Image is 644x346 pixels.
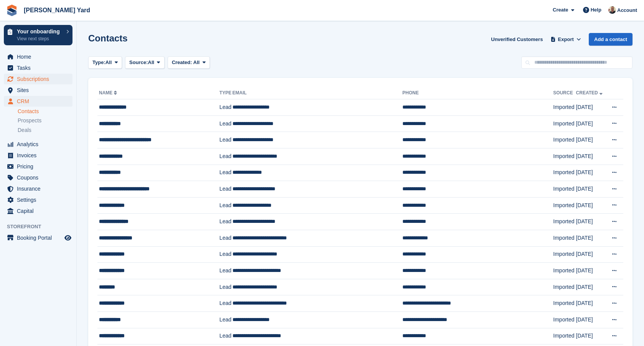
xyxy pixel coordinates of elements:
button: Export [549,33,583,46]
span: Export [558,36,574,43]
span: Insurance [17,183,63,194]
th: Email [232,87,402,99]
a: Created [576,90,604,96]
td: [DATE] [576,295,606,312]
a: Deals [18,126,72,134]
a: [PERSON_NAME] Yard [21,4,93,16]
td: Imported [553,230,576,246]
td: Imported [553,328,576,344]
td: Imported [553,99,576,116]
span: Sites [17,85,63,96]
td: Lead [219,230,232,246]
td: Imported [553,295,576,312]
span: Type: [92,59,105,66]
a: menu [4,194,72,205]
th: Type [219,87,232,99]
span: Capital [17,206,63,216]
span: Prospects [18,117,41,124]
span: All [193,59,200,65]
span: Create [553,6,568,14]
td: Lead [219,263,232,279]
a: Name [99,90,119,96]
span: Home [17,51,63,62]
a: Preview store [63,233,72,242]
h1: Contacts [88,33,128,43]
span: Created: [172,59,192,65]
td: [DATE] [576,115,606,132]
p: View next steps [17,35,63,42]
td: Lead [219,279,232,295]
td: [DATE] [576,311,606,328]
span: Coupons [17,172,63,183]
span: Invoices [17,150,63,161]
td: [DATE] [576,214,606,230]
button: Created: All [168,56,210,69]
td: Imported [553,115,576,132]
td: Lead [219,246,232,263]
td: Lead [219,148,232,165]
td: [DATE] [576,328,606,344]
p: Your onboarding [17,29,63,34]
a: menu [4,74,72,84]
a: menu [4,172,72,183]
a: Unverified Customers [488,33,546,46]
td: Lead [219,99,232,116]
img: stora-icon-8386f47178a22dfd0bd8f6a31ec36ba5ce8667c1dd55bd0f319d3a0aa187defe.svg [6,5,18,16]
a: menu [4,96,72,107]
td: Imported [553,214,576,230]
td: Lead [219,132,232,148]
td: Imported [553,263,576,279]
a: menu [4,161,72,172]
td: [DATE] [576,263,606,279]
a: Prospects [18,117,72,125]
td: Lead [219,311,232,328]
td: Imported [553,246,576,263]
a: menu [4,183,72,194]
span: Settings [17,194,63,205]
td: Lead [219,115,232,132]
td: Imported [553,132,576,148]
img: Si Allen [608,6,616,14]
td: [DATE] [576,246,606,263]
th: Phone [402,87,553,99]
span: Storefront [7,223,76,231]
td: Imported [553,148,576,165]
a: Contacts [18,108,72,115]
span: CRM [17,96,63,107]
span: Subscriptions [17,74,63,84]
span: All [148,59,155,66]
td: Imported [553,311,576,328]
td: [DATE] [576,279,606,295]
td: [DATE] [576,99,606,116]
span: Account [617,7,637,14]
a: menu [4,150,72,161]
td: Lead [219,181,232,198]
span: Help [591,6,601,14]
span: Pricing [17,161,63,172]
button: Source: All [125,56,165,69]
a: menu [4,232,72,243]
td: [DATE] [576,230,606,246]
td: [DATE] [576,165,606,181]
span: Booking Portal [17,232,63,243]
a: menu [4,63,72,73]
td: [DATE] [576,197,606,214]
button: Type: All [88,56,122,69]
a: menu [4,139,72,150]
span: All [105,59,112,66]
span: Tasks [17,63,63,73]
td: Lead [219,328,232,344]
a: menu [4,206,72,216]
td: Imported [553,279,576,295]
a: Add a contact [589,33,632,46]
td: [DATE] [576,148,606,165]
a: menu [4,85,72,96]
td: Imported [553,181,576,198]
td: Lead [219,197,232,214]
td: [DATE] [576,132,606,148]
td: Imported [553,165,576,181]
span: Source: [129,59,148,66]
a: Your onboarding View next steps [4,25,72,45]
td: Lead [219,165,232,181]
a: menu [4,51,72,62]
